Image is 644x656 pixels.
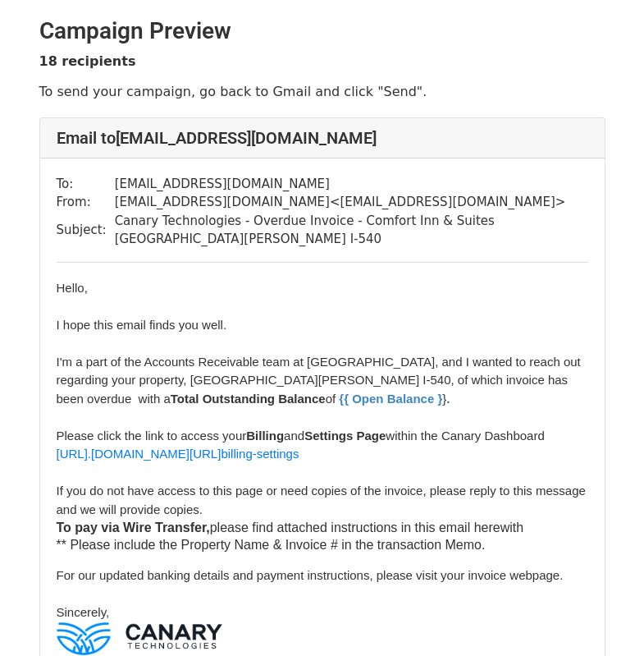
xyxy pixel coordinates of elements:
td: Subject: [57,212,115,249]
span: I'm a part of the Accounts Receivable team at [GEOGRAPHIC_DATA], and I wanted to reach out regard... [57,355,581,406]
span: please find attached instructions in this email herewith [57,521,524,534]
span: For our updated banking details and payment instructions, please visit your invoice webpage. [57,568,564,582]
td: To: [57,175,115,194]
font: {{ Open Balance } [339,392,442,406]
span: . [446,392,450,406]
p: To send your campaign, go back to Gmail and click "Send". [39,83,605,100]
h2: Campaign Preview [39,17,605,45]
div: } [57,353,588,409]
b: Total Outstanding Balance [171,392,326,406]
td: Canary Technologies - Overdue Invoice - Comfort Inn & Suites [GEOGRAPHIC_DATA][PERSON_NAME] I-540 [115,212,588,249]
strong: To pay via Wire Transfer, [57,521,210,534]
td: From: [57,193,115,212]
img: c29b55174a6d10e35b8ed12ea38c4a16ab5ad042.png [57,622,222,655]
span: Please click the link to access your and within the Canary Dashboard [57,429,545,443]
h4: Email to [EMAIL_ADDRESS][DOMAIN_NAME] [57,128,588,148]
span: Hello, [57,281,88,295]
td: [EMAIL_ADDRESS][DOMAIN_NAME] [115,175,588,194]
span: Sincerely, [57,605,110,619]
span: If you do not have access to this page or need copies of the invoice, please reply to this messag... [57,484,586,516]
strong: 18 recipients [39,53,136,69]
b: Billing [246,429,284,443]
span: I hope this email finds you well. [57,318,227,332]
td: [EMAIL_ADDRESS][DOMAIN_NAME] < [EMAIL_ADDRESS][DOMAIN_NAME] > [115,193,588,212]
b: Settings Page [304,429,386,443]
a: [URL].[DOMAIN_NAME][URL]billing-settings [57,447,299,461]
span: ** Please include the Property Name & Invoice # in the transaction Memo. [57,538,486,552]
